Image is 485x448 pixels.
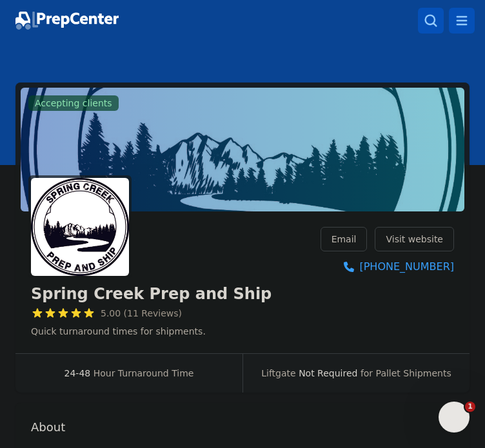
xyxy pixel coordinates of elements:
[465,402,475,412] span: 1
[321,259,454,275] a: [PHONE_NUMBER]
[64,368,91,378] span: 24-48
[28,95,119,111] span: Accepting clients
[361,368,451,378] span: for Pallet Shipments
[15,12,119,30] img: PrepCenter
[31,178,129,276] img: Spring Creek Prep and Ship
[439,402,470,433] iframe: Intercom live chat
[31,418,454,436] h2: About
[261,368,295,378] span: Liftgate
[31,325,272,338] p: Quick turnaround times for shipments.
[321,227,368,251] a: Email
[299,368,357,378] span: Not Required
[94,368,194,378] span: Hour Turnaround Time
[101,307,182,320] span: 5.00 (11 Reviews)
[31,284,272,304] h1: Spring Creek Prep and Ship
[375,227,454,251] a: Visit website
